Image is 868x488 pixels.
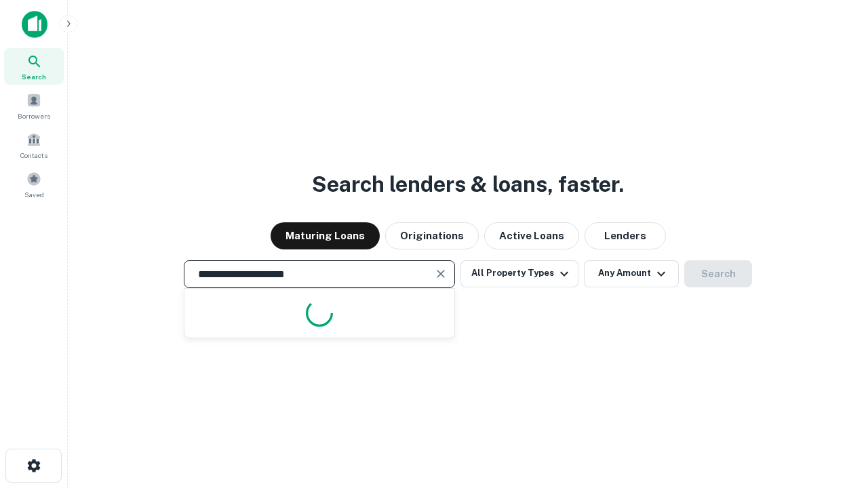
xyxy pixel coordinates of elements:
[431,264,450,283] button: Clear
[22,71,46,82] span: Search
[4,48,64,85] a: Search
[22,11,47,38] img: capitalize-icon.png
[585,222,666,249] button: Lenders
[18,110,50,121] span: Borrowers
[24,189,44,200] span: Saved
[271,222,380,249] button: Maturing Loans
[584,260,679,287] button: Any Amount
[385,222,479,249] button: Originations
[484,222,579,249] button: Active Loans
[4,87,64,124] a: Borrowers
[312,168,624,201] h3: Search lenders & loans, faster.
[4,166,64,203] a: Saved
[460,260,578,287] button: All Property Types
[4,127,64,163] a: Contacts
[20,150,47,161] span: Contacts
[800,380,868,445] iframe: Chat Widget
